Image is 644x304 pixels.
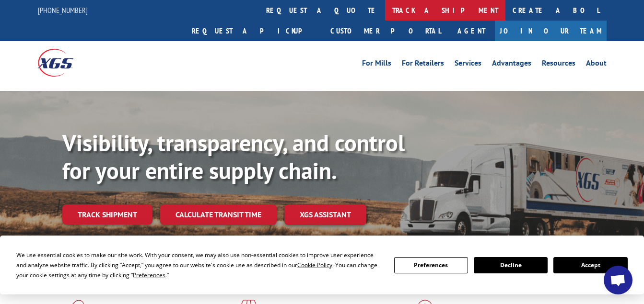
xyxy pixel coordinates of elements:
a: Resources [542,59,575,70]
a: XGS ASSISTANT [284,204,366,225]
a: About [586,59,607,70]
a: Join Our Team [495,21,607,41]
a: Agent [448,21,495,41]
div: We use essential cookies to make our site work. With your consent, we may also use non-essential ... [16,250,382,280]
a: Advantages [492,59,531,70]
a: Calculate transit time [160,204,277,225]
a: For Mills [362,59,391,70]
a: Track shipment [62,204,152,225]
a: Request a pickup [185,21,323,41]
a: Customer Portal [323,21,448,41]
a: For Retailers [402,59,444,70]
span: Cookie Policy [297,261,332,269]
button: Preferences [394,257,468,273]
a: [PHONE_NUMBER] [38,5,88,15]
a: Services [455,59,481,70]
b: Visibility, transparency, and control for your entire supply chain. [62,128,405,185]
span: Preferences [133,271,165,279]
button: Accept [553,257,627,273]
div: Open chat [604,266,632,294]
button: Decline [474,257,548,273]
